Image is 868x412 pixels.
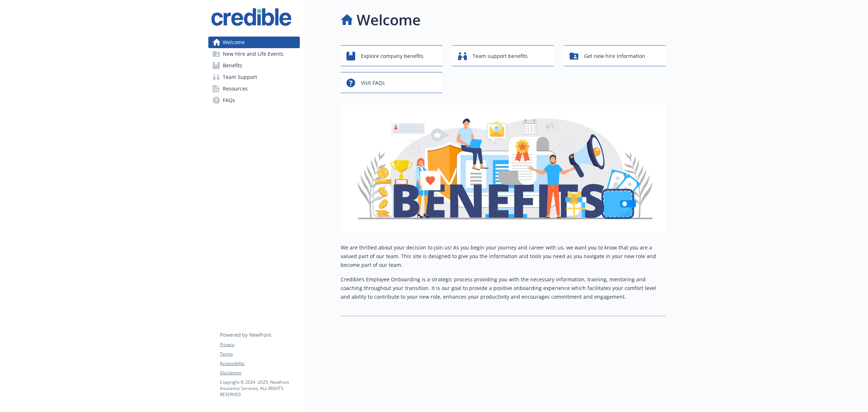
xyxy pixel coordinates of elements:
span: Get new hire information [584,49,645,63]
span: Benefits [223,60,242,71]
h1: Welcome [357,9,421,31]
a: Team Support [208,71,300,83]
button: Explore company benefits [341,45,442,66]
span: New Hire and Life Events [223,48,284,60]
button: Team support benefits [452,45,554,66]
img: overview page banner [341,105,665,232]
p: We are thrilled about your decision to join us! As you begin your journey and career with us, we ... [341,243,665,269]
p: Credible’s Employee Onboarding is a strategic process providing you with the necessary informatio... [341,275,665,301]
a: Privacy [220,341,299,348]
span: Visit FAQs [361,76,385,90]
span: Welcome [223,37,245,48]
a: Benefits [208,60,300,71]
span: FAQs [223,94,235,106]
button: Visit FAQs [341,72,442,93]
a: Disclaimer [220,370,299,376]
p: Copyright © 2024 - 2025 , Newfront Insurance Services, ALL RIGHTS RESERVED [220,379,299,398]
span: Resources [223,83,248,94]
span: Team support benefits [473,49,528,63]
button: Get new hire information [564,45,665,66]
a: Resources [208,83,300,94]
a: Terms [220,351,299,357]
span: Team Support [223,71,257,83]
span: Explore company benefits [361,49,424,63]
a: FAQs [208,94,300,106]
a: Welcome [208,37,300,48]
a: New Hire and Life Events [208,48,300,60]
a: Accessibility [220,360,299,367]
